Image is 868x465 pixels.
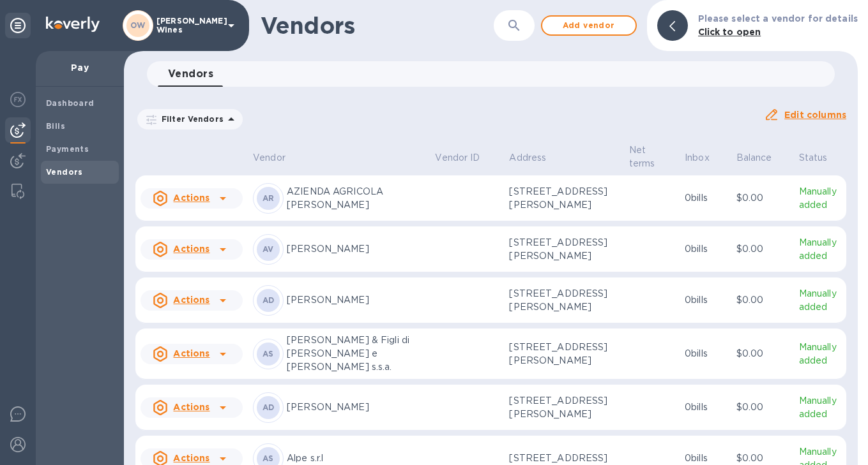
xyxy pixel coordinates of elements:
b: Click to open [698,27,761,37]
p: Manually added [799,341,841,367]
p: Balance [736,151,772,165]
p: Inbox [685,151,710,165]
u: Actions [173,295,209,305]
span: Address [509,151,563,165]
p: Net terms [629,144,658,170]
span: Vendor ID [435,151,496,165]
p: $0.00 [736,242,789,256]
p: [STREET_ADDRESS][PERSON_NAME] [509,236,618,263]
u: Actions [173,193,209,203]
p: [STREET_ADDRESS][PERSON_NAME] [509,287,618,314]
p: 0 bills [685,452,726,465]
span: Inbox [685,151,726,165]
u: Actions [173,348,209,358]
button: Add vendor [541,15,637,36]
div: Unpin categories [5,13,31,38]
b: OW [130,20,146,30]
u: Actions [173,244,209,254]
b: AR [263,193,275,203]
span: Net terms [629,144,674,170]
p: Manually added [799,394,841,421]
p: [STREET_ADDRESS][PERSON_NAME] [509,394,618,421]
img: Logo [46,17,100,32]
span: Balance [736,151,789,165]
b: AS [263,349,274,358]
u: Edit columns [784,110,846,120]
p: [PERSON_NAME] [287,293,425,307]
span: Vendor [253,151,302,165]
span: Add vendor [552,18,625,33]
p: [PERSON_NAME] [287,242,425,256]
p: Pay [46,61,114,74]
p: 0 bills [685,191,726,205]
span: Vendors [168,65,213,83]
p: AZIENDA AGRICOLA [PERSON_NAME] [287,185,425,212]
p: [PERSON_NAME] & Figli di [PERSON_NAME] e [PERSON_NAME] s.s.a. [287,334,425,374]
p: [STREET_ADDRESS][PERSON_NAME] [509,341,618,367]
p: [STREET_ADDRESS] [509,452,618,465]
b: Bills [46,121,65,131]
b: AV [263,244,274,254]
p: [PERSON_NAME] [287,401,425,414]
p: Vendor [253,151,286,165]
p: 0 bills [685,293,726,307]
p: Vendor ID [435,151,480,165]
p: Filter Vendors [156,114,224,124]
b: Payments [46,144,89,154]
p: [PERSON_NAME] Wines [156,17,220,34]
p: $0.00 [736,347,789,360]
p: 0 bills [685,242,726,256]
u: Actions [173,402,209,412]
b: AD [263,295,275,305]
p: $0.00 [736,191,789,205]
p: Alpe s.r.l [287,452,425,465]
p: Address [509,151,546,165]
u: Actions [173,453,209,463]
p: 0 bills [685,347,726,360]
p: Manually added [799,236,841,263]
p: $0.00 [736,293,789,307]
p: $0.00 [736,452,789,465]
b: AS [263,454,274,463]
b: Dashboard [46,98,95,108]
p: 0 bills [685,401,726,414]
p: Manually added [799,287,841,314]
b: Vendors [46,167,83,177]
h1: Vendors [261,12,494,39]
b: AD [263,402,275,412]
p: $0.00 [736,401,789,414]
p: Manually added [799,185,841,212]
p: Status [799,151,828,165]
img: Foreign exchange [10,92,26,107]
b: Please select a vendor for details [698,13,858,24]
p: [STREET_ADDRESS][PERSON_NAME] [509,185,618,212]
